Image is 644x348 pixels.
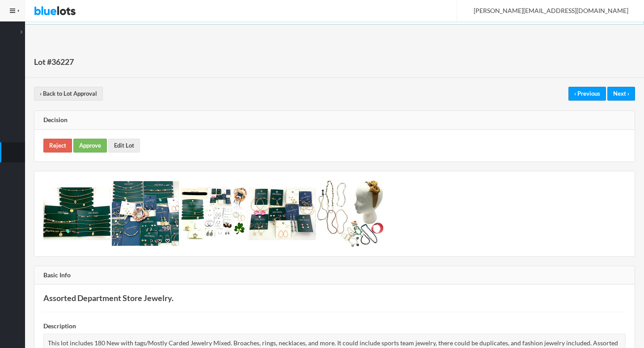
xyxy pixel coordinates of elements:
[34,87,103,101] a: ‹ Back to Lot Approval
[464,7,628,14] span: [PERSON_NAME][EMAIL_ADDRESS][DOMAIN_NAME]
[607,87,635,101] a: Next ›
[43,187,110,240] img: d59581cd-0732-40c5-93e2-2096bd4b56b1-1747236663.png
[43,321,76,331] label: Description
[112,181,179,246] img: 21603471-a8e6-4ddc-8331-1e7b277e8fa8-1747236663.png
[180,187,247,240] img: d8d02cd5-6e49-421a-923a-aa458b5bc7da-1747236664.png
[568,87,606,101] a: ‹ Previous
[34,266,635,285] div: Basic Info
[43,139,72,153] a: Reject
[43,293,626,303] h3: Assorted Department Store Jewelry.
[34,111,635,130] div: Decision
[317,180,384,247] img: a1a89f7f-6c23-496c-be0a-29e97301339c-1747236666.jpg
[249,187,316,240] img: 5b1f9533-2af4-4af7-ba12-75594aa8203c-1747236665.png
[34,55,74,68] h1: Lot #36227
[73,139,107,153] a: Approve
[108,139,140,153] a: Edit Lot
